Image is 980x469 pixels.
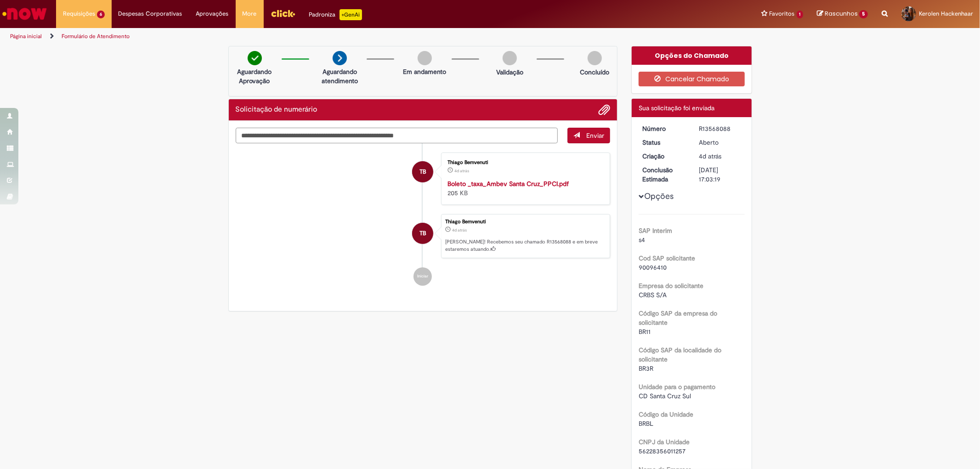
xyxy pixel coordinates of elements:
[448,180,569,188] a: Boleto _taxa_Ambev Santa Cruz_PPCI.pdf
[236,214,611,258] li: Thiago Bemvenuti
[196,9,229,18] span: Aprovações
[639,383,715,391] b: Unidade para o pagamento
[333,51,347,65] img: arrow-next.png
[236,106,317,114] h2: Solicitação de numerário Histórico de tíquete
[454,168,469,174] time: 25/09/2025 17:03:11
[271,6,295,20] img: click_logo_yellow_360x200.png
[699,165,742,184] div: [DATE] 17:03:19
[452,227,467,233] time: 25/09/2025 17:03:15
[445,219,605,225] div: Thiago Bemvenuti
[567,128,610,143] button: Enviar
[639,346,721,363] b: Código SAP da localidade do solicitante
[632,46,752,65] div: Opções do Chamado
[248,51,262,65] img: check-circle-green.png
[635,124,692,133] dt: Número
[699,152,721,160] time: 25/09/2025 17:03:15
[639,364,653,373] span: BR3R
[639,104,714,112] span: Sua solicitação foi enviada
[119,9,182,18] span: Despesas Corporativas
[639,263,667,271] span: 90096410
[580,68,609,77] p: Concluído
[340,9,362,20] p: +GenAi
[639,291,667,299] span: CRBS S/A
[418,51,432,65] img: img-circle-grey.png
[639,236,645,244] span: s4
[63,9,95,18] span: Requisições
[639,328,651,336] span: BR11
[919,10,973,17] span: Kerolen Hackenhaar
[412,223,433,244] div: Thiago Bemvenuti
[10,33,42,40] a: Página inicial
[236,143,611,295] ul: Histórico de tíquete
[639,254,695,262] b: Cod SAP solicitante
[639,72,745,86] button: Cancelar Chamado
[699,138,742,147] div: Aberto
[639,438,690,446] b: CNPJ da Unidade
[419,161,426,183] span: TB
[639,226,672,235] b: SAP Interim
[236,128,558,143] textarea: Digite sua mensagem aqui...
[699,152,721,160] span: 4d atrás
[699,152,742,161] div: 25/09/2025 17:03:15
[639,392,691,400] span: CD Santa Cruz Sul
[859,10,868,18] span: 5
[598,104,610,116] button: Adicionar anexos
[797,11,804,18] span: 1
[817,10,868,18] a: Rascunhos
[403,67,446,76] p: Em andamento
[639,419,653,428] span: BRBL
[825,9,858,18] span: Rascunhos
[1,5,48,23] img: ServiceNow
[635,138,692,147] dt: Status
[419,222,426,244] span: TB
[639,410,693,418] b: Código da Unidade
[62,33,130,40] a: Formulário de Atendimento
[445,238,605,253] p: [PERSON_NAME]! Recebemos seu chamado R13568088 e em breve estaremos atuando.
[586,131,604,140] span: Enviar
[452,227,467,233] span: 4d atrás
[448,179,600,198] div: 205 KB
[448,160,600,165] div: Thiago Bemvenuti
[635,152,692,161] dt: Criação
[412,161,433,182] div: Thiago Bemvenuti
[496,68,523,77] p: Validação
[639,282,703,290] b: Empresa do solicitante
[97,11,105,18] span: 6
[317,67,362,85] p: Aguardando atendimento
[503,51,517,65] img: img-circle-grey.png
[454,168,469,174] span: 4d atrás
[770,9,795,18] span: Favoritos
[7,28,646,45] ul: Trilhas de página
[243,9,257,18] span: More
[309,9,362,20] div: Padroniza
[588,51,602,65] img: img-circle-grey.png
[639,309,717,327] b: Código SAP da empresa do solicitante
[699,124,742,133] div: R13568088
[232,67,277,85] p: Aguardando Aprovação
[639,447,685,455] span: 56228356011257
[635,165,692,184] dt: Conclusão Estimada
